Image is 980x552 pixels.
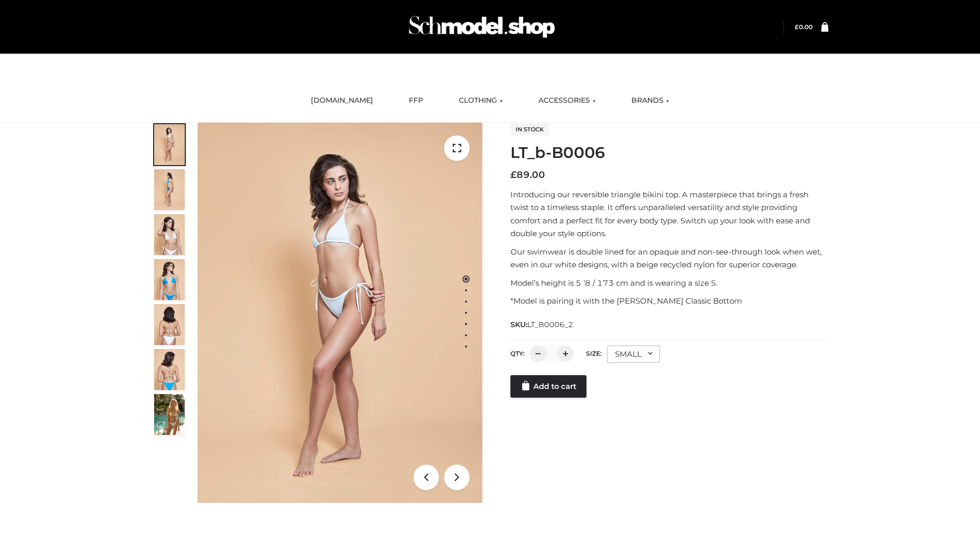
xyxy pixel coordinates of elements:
[303,89,381,112] a: [DOMAIN_NAME]
[795,23,799,31] span: £
[510,318,574,331] span: SKU:
[154,124,185,165] img: ArielClassicBikiniTop_CloudNine_AzureSky_OW114ECO_1-scaled.jpg
[510,245,828,271] p: Our swimwear is double lined for an opaque and non-see-through look when wet, even in our white d...
[401,89,431,112] a: FFP
[154,394,185,435] img: Arieltop_CloudNine_AzureSky2.jpg
[510,294,828,308] p: *Model is pairing it with the [PERSON_NAME] Classic Bottom
[531,89,603,112] a: ACCESSORIES
[154,349,185,390] img: ArielClassicBikiniTop_CloudNine_AzureSky_OW114ECO_8-scaled.jpg
[405,7,558,47] img: Schmodel Admin 964
[510,277,828,290] p: Model’s height is 5 ‘8 / 173 cm and is wearing a size S.
[510,123,549,135] span: In stock
[795,23,813,31] bdi: 0.00
[198,123,482,503] img: LT_b-B0006
[510,350,525,357] label: QTY:
[154,169,185,210] img: ArielClassicBikiniTop_CloudNine_AzureSky_OW114ECO_2-scaled.jpg
[510,169,517,180] span: £
[510,375,586,398] a: Add to cart
[154,214,185,255] img: ArielClassicBikiniTop_CloudNine_AzureSky_OW114ECO_3-scaled.jpg
[510,188,828,240] p: Introducing our reversible triangle bikini top. A masterpiece that brings a fresh twist to a time...
[510,144,828,162] h1: LT_b-B0006
[451,89,510,112] a: CLOTHING
[586,350,602,357] label: Size:
[527,320,573,329] span: LT_B0006_2
[624,89,677,112] a: BRANDS
[510,169,545,180] bdi: 89.00
[154,304,185,345] img: ArielClassicBikiniTop_CloudNine_AzureSky_OW114ECO_7-scaled.jpg
[154,259,185,300] img: ArielClassicBikiniTop_CloudNine_AzureSky_OW114ECO_4-scaled.jpg
[607,346,660,363] div: SMALL
[795,23,813,31] a: £0.00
